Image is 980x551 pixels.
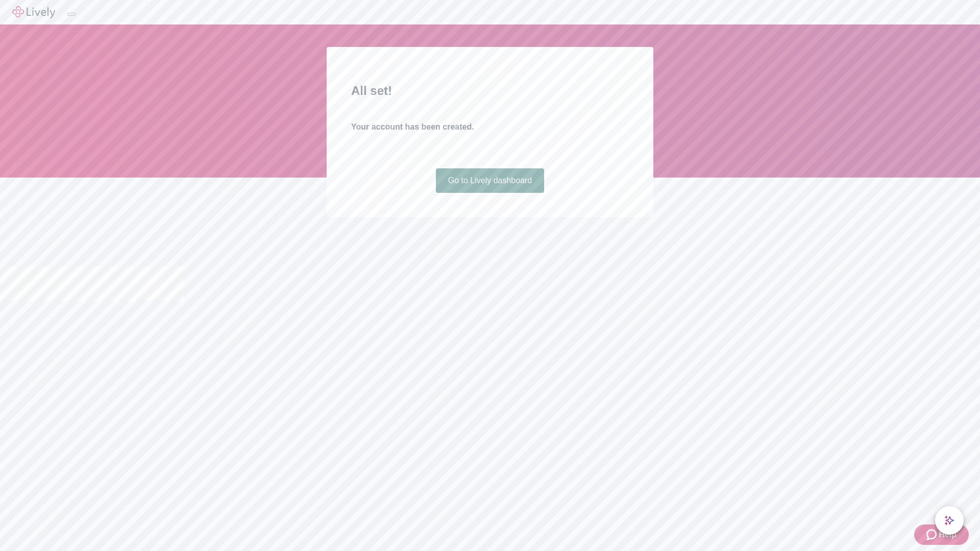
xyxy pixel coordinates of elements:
[939,529,957,541] span: Help
[944,515,954,525] svg: Lively AI Assistant
[67,13,76,16] button: Log out
[351,82,629,100] h2: All set!
[935,506,964,535] button: chat
[436,168,545,193] a: Go to Lively dashboard
[12,6,55,18] img: Lively
[926,529,939,541] svg: Zendesk support icon
[351,121,629,133] h4: Your account has been created.
[914,524,969,545] button: Zendesk support iconHelp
